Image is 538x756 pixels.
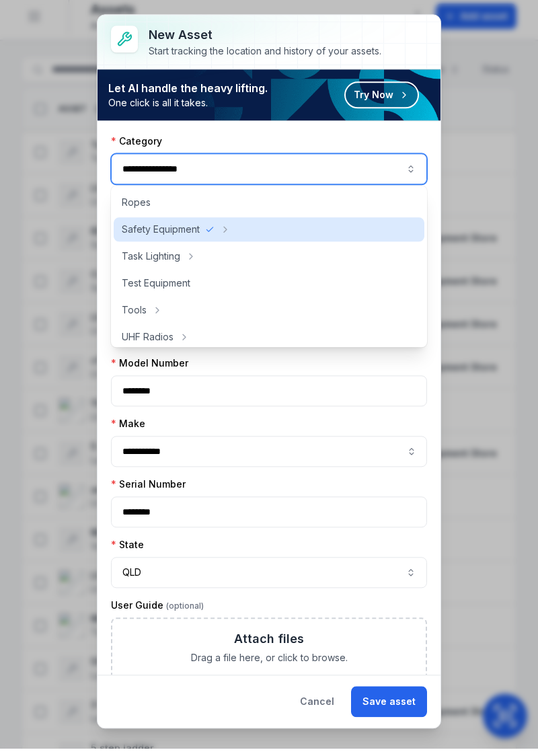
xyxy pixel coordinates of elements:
[149,33,381,52] h3: New asset
[149,52,381,65] div: Start tracking the location and history of your assets.
[344,89,419,116] button: Try Now
[122,338,174,351] span: UHF Radios
[191,658,348,672] span: Drag a file here, or click to browse.
[122,257,180,270] span: Task Lighting
[111,606,204,619] label: User Guide
[122,203,151,217] span: Ropes
[122,230,200,243] span: Safety Equipment
[234,637,304,656] h3: Attach files
[111,443,427,474] input: asset-add:cf[f35bc7b8-2d86-488d-a84b-d540ca5a1ecb]-label
[351,693,427,724] button: Save asset
[111,142,162,155] label: Category
[108,87,268,104] strong: Let AI handle the heavy lifting.
[289,693,346,724] button: Cancel
[111,485,186,498] label: Serial Number
[111,424,145,438] label: Make
[111,564,427,595] button: QLD
[122,311,147,324] span: Tools
[111,364,188,377] label: Model Number
[108,104,268,117] span: One click is all it takes.
[111,545,144,559] label: State
[122,284,190,297] span: Test Equipment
